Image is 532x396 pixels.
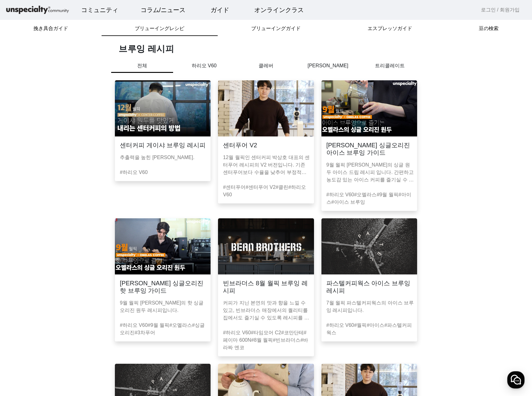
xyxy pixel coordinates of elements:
[120,299,208,314] p: 9월 월픽 [PERSON_NAME]의 핫 싱글오리진 원두 레시피입니다.
[326,279,412,294] h3: 파스텔커피웍스 아이스 브루잉 레시피
[223,141,257,149] h3: 센터푸어 V2
[223,185,246,190] a: #센터푸어
[481,6,520,14] a: 로그인 / 회원가입
[223,299,311,322] p: 커피가 지닌 본연의 맛과 향을 느낄 수 있고, 빈브라더스 매장에서의 퀄리티를 집에서도 즐기실 수 있도록 레시피를 준비하였습니다.
[76,2,123,18] a: コミュニティ
[2,197,41,212] a: ホーム
[111,80,214,211] a: 센터커피 게이샤 브루잉 레시피추출력을 높힌 [PERSON_NAME].#하리오 V60
[120,279,206,294] h3: [PERSON_NAME] 싱글오리진 핫 브루잉 가이드
[111,218,214,356] a: [PERSON_NAME] 싱글오리진 핫 브루잉 가이드9월 월픽 [PERSON_NAME]의 핫 싱글오리진 원두 레시피입니다.#하리오 V60#9월 월픽#오멜라스#싱글오리진#3차푸어
[276,185,288,190] a: #클린
[96,206,103,211] span: 設定
[16,206,27,211] span: ホーム
[120,141,206,149] h3: 센터커피 게이샤 브루잉 레시피
[318,218,421,356] a: 파스텔커피웍스 아이스 브루잉 레시피7월 월픽 파스텔커피웍스의 아이스 브루잉 레시피입니다.#하리오 V60#월픽#아이스#파스텔커피웍스
[326,161,415,184] p: 9월 월픽 [PERSON_NAME]의 싱글 원두 아이스 드립 레시피 입니다. 간편하고 농도감 있는 아이스 커피를 즐기실 수 있습니다.
[173,62,235,69] p: 하리오 V60
[169,323,192,328] a: #오멜라스
[246,185,276,190] a: #센터푸어 V2
[5,5,70,16] img: logo
[223,185,306,197] a: #하리오 V60
[119,43,421,55] h1: 브루잉 레시피
[120,170,148,175] a: #하리오 V60
[326,192,411,205] a: #아이스
[223,154,311,176] p: 12월 월픽인 센터커피 박상호 대표의 센터푸어 레시피의 V2 버전입니다. 기존 센터푸어보다 수율을 낮추어 부정적인 맛이 억제되었습니다.
[318,80,421,211] a: [PERSON_NAME] 싱글오리진 아이스 브루잉 가이드9월 월픽 [PERSON_NAME]의 싱글 원두 아이스 드립 레시피 입니다. 간편하고 농도감 있는 아이스 커피를 즐기실...
[33,26,68,31] span: 挽き具合ガイド
[273,337,300,343] a: #빈브라더스
[135,330,155,335] a: #3차푸어
[326,323,354,328] a: #하리오 V60
[368,26,412,31] span: エスプレッソガイド
[251,26,301,31] span: ブリューイングガイド
[111,62,173,73] p: 전체
[354,192,377,197] a: #오멜라스
[120,323,205,335] a: #싱글오리진
[223,330,306,343] a: #페이마 600N
[326,299,415,314] p: 7월 월픽 파스텔커피웍스의 아이스 브루잉 레시피입니다.
[148,323,169,328] a: #9월 월픽
[206,2,234,18] a: ガイド
[53,206,68,211] span: チャット
[223,330,251,335] a: #하리오 V60
[214,218,317,356] a: 빈브라더스 8월 월픽 브루잉 레시피커피가 지닌 본연의 맛과 향을 느낄 수 있고, 빈브라더스 매장에서의 퀄리티를 집에서도 즐기실 수 있도록 레시피를 준비하였습니다.#하리오 V6...
[326,141,412,156] h3: [PERSON_NAME] 싱글오리진 아이스 브루잉 가이드
[249,2,309,18] a: オンラインクラス
[214,80,317,211] a: 센터푸어 V212월 월픽인 센터커피 박상호 대표의 센터푸어 레시피의 V2 버전입니다. 기존 센터푸어보다 수율을 낮추어 부정적인 맛이 억제되었습니다.#센터푸어#센터푸어 V2#클...
[251,330,281,335] a: #타임모어 C2
[251,337,273,343] a: #8월 월픽
[377,192,398,197] a: #9월 월픽
[223,279,309,294] h3: 빈브라더스 8월 월픽 브루잉 레시피
[235,62,297,69] p: 클레버
[120,323,148,328] a: #하리오 V60
[354,323,367,328] a: #월픽
[479,26,499,31] span: 豆の検索
[120,154,208,161] p: 추출력을 높힌 [PERSON_NAME].
[297,62,359,69] p: [PERSON_NAME]
[41,197,80,212] a: チャット
[359,62,421,69] p: 트리콜레이트
[281,330,304,335] a: #코만단테
[326,192,354,197] a: #하리오 V60
[331,199,365,205] a: #아이스 브루잉
[135,26,184,31] span: ブリューイングレシピ
[367,323,384,328] a: #아이스
[136,2,191,18] a: コラム/ニュース
[80,197,119,212] a: 設定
